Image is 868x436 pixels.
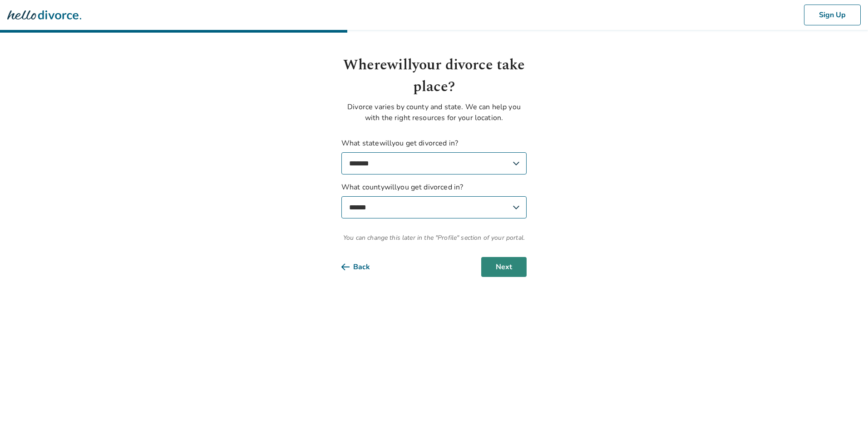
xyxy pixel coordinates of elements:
[823,392,868,436] iframe: Chat Widget
[341,196,527,218] select: What countywillyou get divorced in?
[341,54,527,98] h1: Where will your divorce take place?
[341,138,527,174] label: What state will you get divorced in?
[341,152,527,174] select: What statewillyou get divorced in?
[341,257,385,277] button: Back
[341,233,527,242] span: You can change this later in the "Profile" section of your portal.
[341,182,527,218] label: What county will you get divorced in?
[804,5,861,25] button: Sign Up
[341,102,527,123] p: Divorce varies by county and state. We can help you with the right resources for your location.
[481,257,527,277] button: Next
